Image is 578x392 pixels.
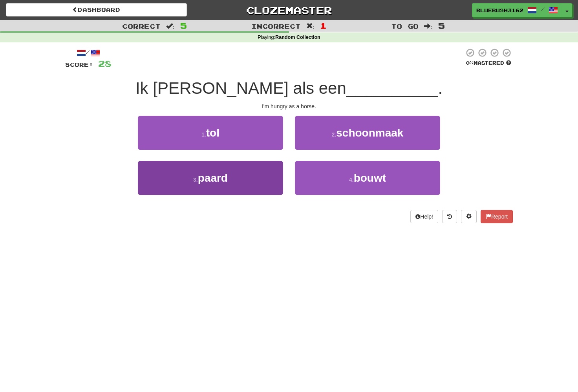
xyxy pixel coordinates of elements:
[201,131,206,138] small: 1 .
[166,23,175,29] span: :
[481,210,513,223] button: Report
[206,127,219,139] span: tol
[193,177,198,183] small: 3 .
[198,172,228,184] span: paard
[295,161,440,195] button: 4.bouwt
[6,3,187,16] a: Dashboard
[354,172,386,184] span: bouwt
[138,116,283,150] button: 1.tol
[332,131,337,138] small: 2 .
[472,3,562,17] a: BlueBush3162 /
[466,60,474,66] span: 0 %
[199,3,380,17] a: Clozemaster
[336,127,403,139] span: schoonmaak
[391,22,419,30] span: To go
[98,58,112,68] span: 28
[251,22,301,30] span: Incorrect
[122,22,161,30] span: Correct
[65,48,112,58] div: /
[138,161,283,195] button: 3.paard
[424,23,433,29] span: :
[295,116,440,150] button: 2.schoonmaak
[135,79,346,97] span: Ik [PERSON_NAME] als een
[180,21,187,30] span: 5
[65,102,513,110] div: I'm hungry as a horse.
[275,35,320,40] strong: Random Collection
[438,79,443,97] span: .
[476,7,523,14] span: BlueBush3162
[320,21,327,30] span: 1
[306,23,315,29] span: :
[438,21,445,30] span: 5
[541,6,545,12] span: /
[65,61,93,68] span: Score:
[349,177,354,183] small: 4 .
[346,79,438,97] span: __________
[464,60,513,67] div: Mastered
[442,210,457,223] button: Round history (alt+y)
[410,210,438,223] button: Help!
